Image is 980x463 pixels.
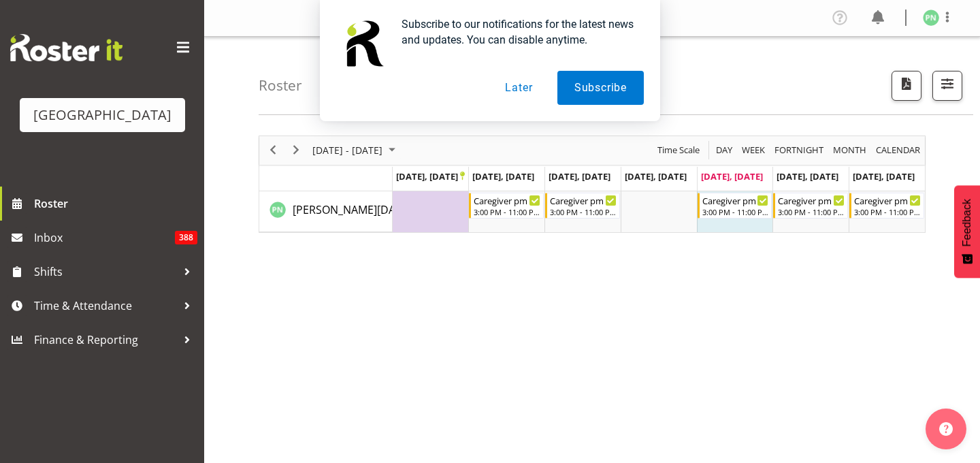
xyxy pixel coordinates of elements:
[772,142,826,159] button: Fortnight
[773,142,825,159] span: Fortnight
[832,142,868,159] span: Month
[34,261,177,282] span: Shifts
[714,142,735,159] button: Timeline Day
[777,170,838,182] span: [DATE], [DATE]
[259,135,926,233] div: Timeline Week of September 26, 2025
[875,142,921,159] span: calendar
[874,142,923,159] button: Month
[488,71,549,105] button: Later
[293,202,411,217] span: [PERSON_NAME][DATE]
[939,422,953,436] img: help-xxl-2.png
[625,170,687,182] span: [DATE], [DATE]
[740,142,766,159] span: Week
[34,227,175,248] span: Inbox
[954,185,980,278] button: Feedback - Show survey
[393,191,925,232] table: Timeline Week of September 26, 2025
[311,142,384,159] span: [DATE] - [DATE]
[655,142,702,159] button: Time Scale
[469,193,544,219] div: Penny Navidad"s event - Caregiver pm Begin From Tuesday, September 23, 2025 at 3:00:00 PM GMT+12:...
[854,206,921,217] div: 3:00 PM - 11:00 PM
[702,193,769,207] div: Caregiver pm
[656,142,701,159] span: Time Scale
[831,142,869,159] button: Timeline Month
[715,142,734,159] span: Day
[849,193,924,219] div: Penny Navidad"s event - Caregiver pm Begin From Sunday, September 28, 2025 at 3:00:00 PM GMT+13:0...
[34,296,177,316] span: Time & Attendance
[702,206,769,217] div: 3:00 PM - 11:00 PM
[961,199,973,246] span: Feedback
[34,193,197,214] span: Roster
[474,193,540,207] div: Caregiver pm
[34,330,177,350] span: Finance & Reporting
[550,206,617,217] div: 3:00 PM - 11:00 PM
[391,16,644,48] div: Subscribe to our notifications for the latest news and updates. You can disable anytime.
[264,142,282,159] button: Previous
[740,142,768,159] button: Timeline Week
[549,170,610,182] span: [DATE], [DATE]
[472,170,534,182] span: [DATE], [DATE]
[778,193,845,207] div: Caregiver pm
[853,170,915,182] span: [DATE], [DATE]
[308,136,404,165] div: September 22 - 28, 2025
[474,206,540,217] div: 3:00 PM - 11:00 PM
[310,142,402,159] button: September 2025
[175,231,197,244] span: 388
[284,136,308,165] div: next period
[293,202,411,218] a: [PERSON_NAME][DATE]
[550,193,617,207] div: Caregiver pm
[557,71,644,105] button: Subscribe
[261,136,284,165] div: previous period
[854,193,921,207] div: Caregiver pm
[396,170,465,182] span: [DATE], [DATE]
[259,191,393,232] td: Penny Navidad resource
[287,142,306,159] button: Next
[773,193,848,219] div: Penny Navidad"s event - Caregiver pm Begin From Saturday, September 27, 2025 at 3:00:00 PM GMT+12...
[545,193,620,219] div: Penny Navidad"s event - Caregiver pm Begin From Wednesday, September 24, 2025 at 3:00:00 PM GMT+1...
[701,170,763,182] span: [DATE], [DATE]
[336,16,391,71] img: notification icon
[698,193,772,219] div: Penny Navidad"s event - Caregiver pm Begin From Friday, September 26, 2025 at 3:00:00 PM GMT+12:0...
[778,206,845,217] div: 3:00 PM - 11:00 PM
